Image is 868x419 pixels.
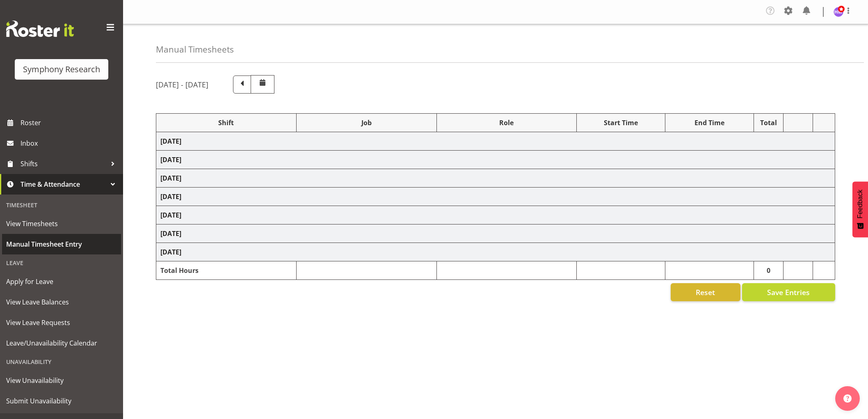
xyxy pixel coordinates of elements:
a: View Leave Balances [2,292,121,312]
div: Start Time [581,118,661,128]
span: View Timesheets [6,218,117,230]
span: Save Entries [767,287,810,298]
a: Apply for Leave [2,271,121,292]
span: Inbox [21,137,119,149]
div: Total [758,118,779,128]
h4: Manual Timesheets [156,45,234,54]
span: Leave/Unavailability Calendar [6,337,117,349]
span: View Unavailability [6,374,117,387]
td: [DATE] [156,151,835,169]
button: Feedback - Show survey [852,181,868,237]
img: Rosterit website logo [6,21,74,37]
td: 0 [754,261,783,280]
td: [DATE] [156,224,835,243]
div: Unavailability [2,353,121,370]
td: [DATE] [156,169,835,188]
a: Submit Unavailability [2,391,121,411]
button: Save Entries [742,283,835,301]
div: Symphony Research [23,63,100,76]
span: View Leave Requests [6,316,117,329]
span: Shifts [21,158,107,170]
div: Shift [160,118,292,128]
span: View Leave Balances [6,296,117,308]
span: Manual Timesheet Entry [6,238,117,250]
a: Leave/Unavailability Calendar [2,333,121,353]
span: Submit Unavailability [6,395,117,407]
h5: [DATE] - [DATE] [156,80,208,89]
span: Time & Attendance [21,178,107,190]
td: [DATE] [156,188,835,206]
a: View Leave Requests [2,312,121,333]
a: View Unavailability [2,370,121,391]
td: Total Hours [156,261,297,280]
span: Apply for Leave [6,275,117,288]
div: Role [441,118,573,128]
span: Roster [21,117,119,129]
a: View Timesheets [2,213,121,234]
div: Job [301,118,432,128]
img: hitesh-makan1261.jpg [834,7,843,17]
a: Manual Timesheet Entry [2,234,121,254]
span: Reset [696,287,715,298]
td: [DATE] [156,243,835,261]
button: Reset [671,283,740,301]
div: End Time [669,118,749,128]
td: [DATE] [156,206,835,224]
div: Leave [2,254,121,271]
span: Feedback [857,190,864,218]
td: [DATE] [156,132,835,151]
div: Timesheet [2,197,121,213]
img: help-xxl-2.png [843,394,852,403]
